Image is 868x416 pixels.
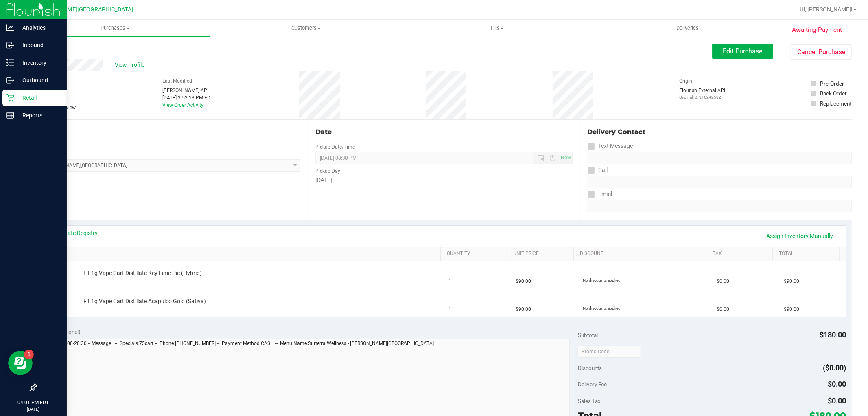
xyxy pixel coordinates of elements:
[315,127,572,137] div: Date
[14,23,63,33] p: Analytics
[162,102,203,108] a: View Order Activity
[6,94,14,102] inline-svg: Retail
[583,306,621,310] span: No discounts applied
[14,75,63,85] p: Outbound
[162,94,213,101] div: [DATE] 3:52:13 PM EDT
[14,93,63,103] p: Retail
[14,40,63,50] p: Inbound
[588,188,612,200] label: Email
[449,277,452,285] span: 1
[588,152,852,164] input: Format: (999) 999-9999
[583,278,621,282] span: No discounts applied
[315,167,340,175] label: Pickup Day
[514,251,571,257] a: Unit Price
[8,351,33,375] iframe: Resource center
[516,306,531,313] span: $90.00
[800,6,853,13] span: Hi, [PERSON_NAME]!
[402,24,592,32] span: Tills
[115,61,147,69] span: View Profile
[401,20,592,37] a: Tills
[315,176,572,185] div: [DATE]
[679,94,725,100] p: Original ID: 316242532
[592,20,783,37] a: Deliveries
[823,363,846,372] span: ($0.00)
[6,76,14,84] inline-svg: Outbound
[211,24,401,32] span: Customers
[717,306,729,313] span: $0.00
[24,350,34,359] iframe: Resource center unread badge
[820,330,846,339] span: $180.00
[820,99,851,108] div: Replacement
[717,277,729,285] span: $0.00
[580,251,703,257] a: Discount
[210,20,401,37] a: Customers
[713,251,770,257] a: Tax
[588,140,633,152] label: Text Message
[820,89,847,97] div: Back Order
[447,251,504,257] a: Quantity
[820,79,844,88] div: Pre-Order
[679,87,725,100] div: Flourish External API
[828,396,846,405] span: $0.00
[828,380,846,388] span: $0.00
[679,77,692,85] label: Origin
[20,24,210,32] span: Purchases
[48,251,437,257] a: SKU
[578,381,607,387] span: Delivery Fee
[779,251,836,257] a: Total
[761,229,839,243] a: Assign Inventory Manually
[588,176,852,188] input: Format: (999) 999-9999
[49,229,98,237] a: View State Registry
[792,25,842,35] span: Awaiting Payment
[83,269,202,277] span: FT 1g Vape Cart Distillate Key Lime Pie (Hybrid)
[723,47,763,55] span: Edit Purchase
[784,277,799,285] span: $90.00
[6,41,14,49] inline-svg: Inbound
[83,297,206,305] span: FT 1g Vape Cart Distillate Acapulco Gold (Sativa)
[578,332,598,338] span: Subtotal
[516,277,531,285] span: $90.00
[14,58,63,68] p: Inventory
[578,361,602,375] span: Discounts
[6,24,14,32] inline-svg: Analytics
[791,44,852,60] button: Cancel Purchase
[20,20,210,37] a: Purchases
[6,111,14,119] inline-svg: Reports
[588,127,852,137] div: Delivery Contact
[784,306,799,313] span: $90.00
[4,399,63,406] p: 04:01 PM EDT
[162,87,213,94] div: [PERSON_NAME] API
[712,44,773,59] button: Edit Purchase
[315,143,355,151] label: Pickup Date/Time
[33,6,133,13] span: [PERSON_NAME][GEOGRAPHIC_DATA]
[14,110,63,120] p: Reports
[588,164,608,176] label: Call
[665,24,710,32] span: Deliveries
[6,59,14,67] inline-svg: Inventory
[578,346,641,358] input: Promo Code
[449,306,452,313] span: 1
[162,77,192,85] label: Last Modified
[4,406,63,412] p: [DATE]
[36,127,300,137] div: Location
[578,398,601,404] span: Sales Tax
